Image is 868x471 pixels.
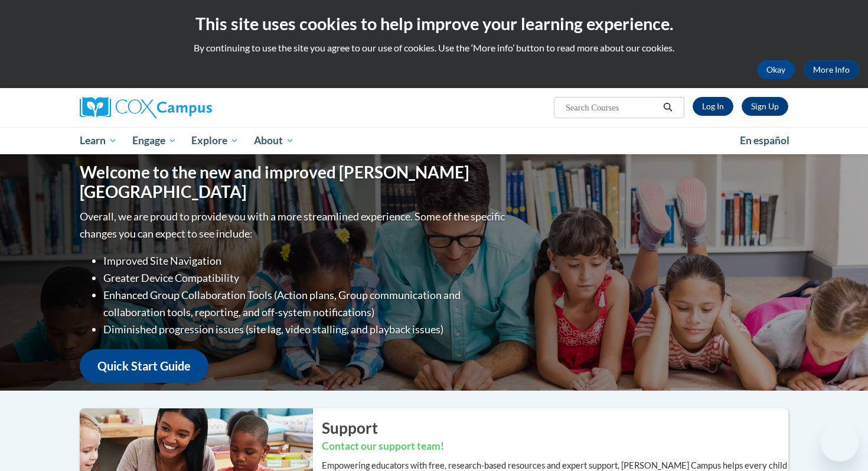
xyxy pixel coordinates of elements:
a: Log In [693,97,733,116]
div: Main menu [62,127,806,154]
a: Explore [184,127,246,154]
a: Engage [125,127,184,154]
span: About [254,134,294,148]
button: Search [659,100,677,115]
h1: Welcome to the new and improved [PERSON_NAME][GEOGRAPHIC_DATA] [80,163,508,202]
a: Learn [72,127,125,154]
li: Enhanced Group Collaboration Tools (Action plans, Group communication and collaboration tools, re... [103,287,508,321]
p: By continuing to use the site you agree to our use of cookies. Use the ‘More info’ button to read... [9,41,859,54]
img: Cox Campus [80,97,212,118]
span: En español [740,134,789,147]
a: Quick Start Guide [80,349,208,383]
h2: Support [322,417,788,438]
input: Search Courses [564,100,659,115]
a: About [246,127,302,154]
a: Register [742,97,788,116]
a: En español [732,128,797,153]
h2: This site uses cookies to help improve your learning experience. [9,12,859,35]
p: Overall, we are proud to provide you with a more streamlined experience. Some of the specific cha... [80,208,508,242]
a: Cox Campus [80,97,304,118]
li: Greater Device Compatibility [103,269,508,287]
h3: Contact our support team! [322,439,788,454]
a: More Info [804,60,859,79]
li: Improved Site Navigation [103,252,508,269]
li: Diminished progression issues (site lag, video stalling, and playback issues) [103,321,508,338]
iframe: Button to launch messaging window [821,424,859,462]
button: Okay [757,60,795,79]
span: Explore [191,134,239,148]
span: Engage [132,134,177,148]
span: Learn [80,134,117,148]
